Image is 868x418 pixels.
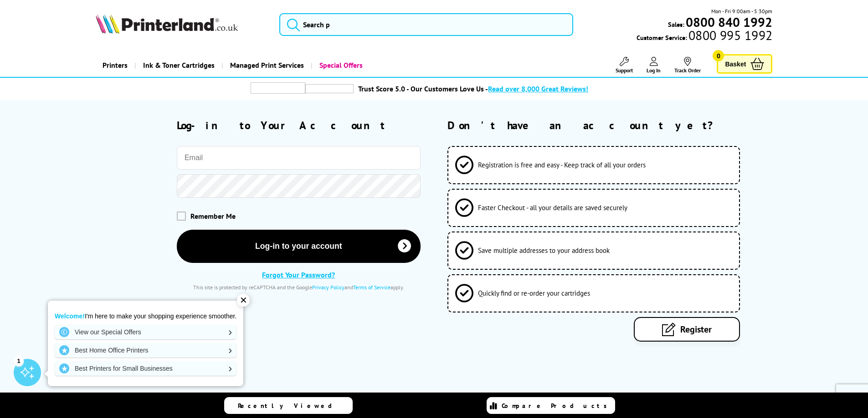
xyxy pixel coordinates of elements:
[14,356,24,366] div: 1
[55,361,236,376] a: Best Printers for Small Businesses
[96,14,268,35] a: Printerland Logo
[478,289,590,297] span: Quickly find or re-order your cartridges
[238,402,341,410] span: Recently Viewed
[687,31,772,40] span: 0800 995 1992
[221,54,311,77] a: Managed Print Services
[713,50,724,61] span: 0
[177,230,421,263] button: Log-in to your account
[55,343,236,358] a: Best Home Office Printers
[647,57,661,74] a: Log In
[305,84,354,93] img: trustpilot rating
[312,284,344,291] a: Privacy Policy
[353,284,390,291] a: Terms of Service
[237,294,250,307] div: ✕
[647,67,661,74] span: Log In
[668,20,684,29] span: Sales:
[616,67,633,74] span: Support
[55,312,85,320] strong: Welcome!
[637,31,772,42] span: Customer Service:
[224,397,353,414] a: Recently Viewed
[478,203,627,212] span: Faster Checkout - all your details are saved securely
[717,54,772,74] a: Basket 0
[680,323,712,335] span: Register
[96,54,134,77] a: Printers
[143,54,215,77] span: Ink & Toner Cartridges
[177,146,421,170] input: Email
[616,57,633,74] a: Support
[711,7,772,15] span: Mon - Fri 9:00am - 5:30pm
[487,397,615,414] a: Compare Products
[262,270,335,279] a: Forgot Your Password?
[674,57,701,74] a: Track Order
[177,284,421,291] div: This site is protected by reCAPTCHA and the Google and apply.
[684,18,772,26] a: 0800 840 1992
[502,402,612,410] span: Compare Products
[311,54,370,77] a: Special Offers
[251,82,305,94] img: trustpilot rating
[190,212,236,221] span: Remember Me
[134,54,221,77] a: Ink & Toner Cartridges
[478,161,646,169] span: Registration is free and easy - Keep track of all your orders
[488,84,588,93] span: Read over 8,000 Great Reviews!
[96,14,238,34] img: Printerland Logo
[634,317,740,342] a: Register
[279,13,573,36] input: Search p
[55,325,236,339] a: View our Special Offers
[177,118,421,132] h2: Log-in to Your Account
[55,312,236,320] p: I'm here to make your shopping experience smoother.
[725,58,746,70] span: Basket
[478,246,610,255] span: Save multiple addresses to your address book
[358,84,588,93] a: Trust Score 5.0 - Our Customers Love Us -Read over 8,000 Great Reviews!
[686,14,772,30] b: 0800 840 1992
[447,118,772,132] h2: Don't have an account yet?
